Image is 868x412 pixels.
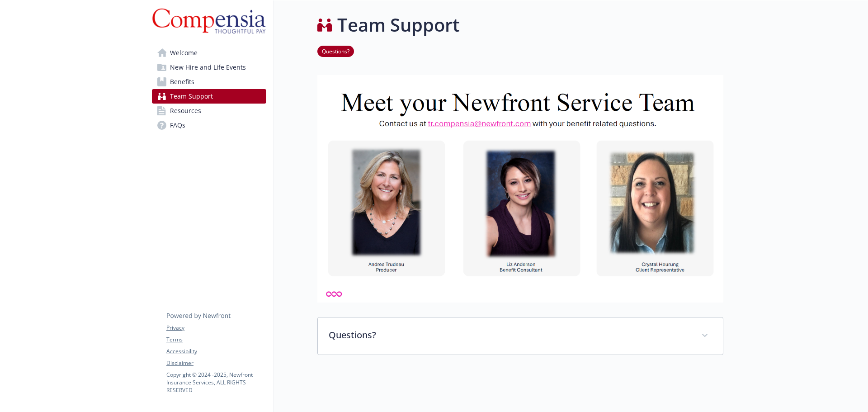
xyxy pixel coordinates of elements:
[152,46,266,60] a: Welcome
[166,359,266,367] a: Disclaimer
[317,47,354,55] a: Questions?
[329,328,690,342] p: Questions?
[318,317,723,355] div: Questions?
[166,324,266,332] a: Privacy
[166,336,266,344] a: Terms
[166,347,266,355] a: Accessibility
[152,104,266,118] a: Resources
[317,75,723,303] img: team support page banner
[170,104,201,118] span: Resources
[170,60,246,75] span: New Hire and Life Events
[152,75,266,89] a: Benefits
[170,46,198,60] span: Welcome
[337,11,460,38] h1: Team Support
[170,118,185,133] span: FAQs
[170,89,213,104] span: Team Support
[152,118,266,133] a: FAQs
[166,371,266,394] p: Copyright © 2024 - 2025 , Newfront Insurance Services, ALL RIGHTS RESERVED
[170,75,194,89] span: Benefits
[152,60,266,75] a: New Hire and Life Events
[152,89,266,104] a: Team Support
